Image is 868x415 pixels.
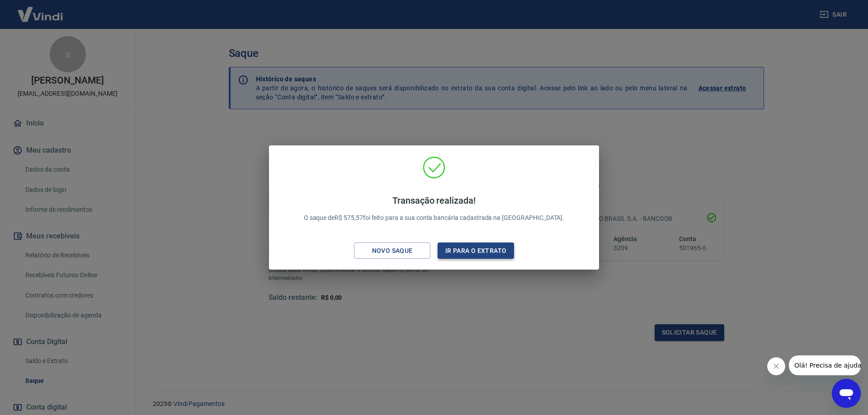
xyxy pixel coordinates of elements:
[304,195,565,223] p: O saque de R$ 575,57 foi feito para a sua conta bancária cadastrada na [GEOGRAPHIC_DATA].
[438,242,514,259] button: Ir para o extrato
[354,242,430,259] button: Novo saque
[304,195,565,206] h4: Transação realizada!
[5,6,76,14] span: Olá! Precisa de ajuda?
[361,245,424,256] div: Novo saque
[789,355,861,375] iframe: Mensagem da empresa
[832,379,861,408] iframe: Botão para abrir a janela de mensagens
[767,357,785,375] iframe: Fechar mensagem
